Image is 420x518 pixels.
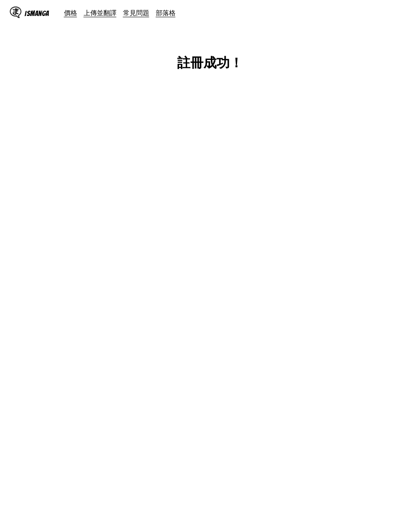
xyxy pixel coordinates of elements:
[10,7,64,20] a: IsManga LogoIsManga
[84,9,116,17] a: 上傳並翻譯
[177,54,243,72] h1: 註冊成功！
[156,9,176,17] a: 部落格
[25,9,49,17] div: IsManga
[123,9,149,17] a: 常見問題
[10,7,21,18] img: IsManga Logo
[64,9,77,17] a: 價格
